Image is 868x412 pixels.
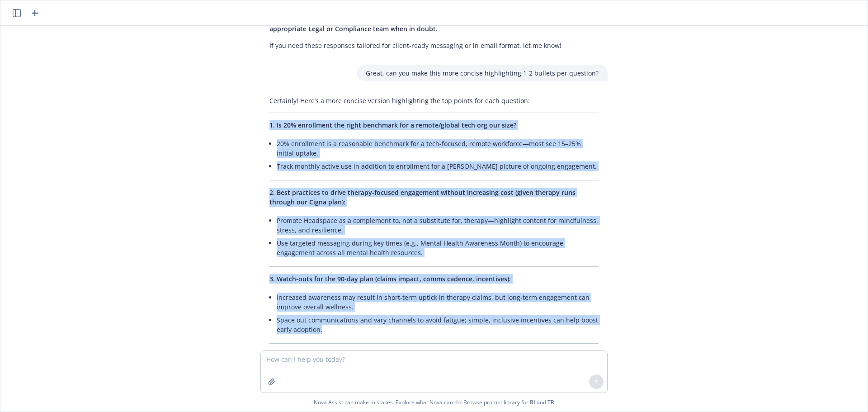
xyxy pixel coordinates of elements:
li: Increased awareness may result in short-term uptick in therapy claims, but long-term engagement c... [277,291,599,313]
li: Promote Headspace as a complement to, not a substitute for, therapy—highlight content for mindful... [277,214,599,237]
a: TR [547,398,554,406]
span: 1. Is 20% enrollment the right benchmark for a remote/global tech org our size? [269,121,516,129]
span: Nova Assist can make mistakes. Explore what Nova can do: Browse prompt library for and [4,393,864,412]
span: 2. Best practices to drive therapy-focused engagement without increasing cost (given therapy runs... [269,188,576,206]
a: BI [530,398,535,406]
li: Space out communications and vary channels to avoid fatigue; simple, inclusive incentives can hel... [277,313,599,336]
span: 3. Watch-outs for the 90-day plan (claims impact, comms cadence, incentives): [269,275,511,283]
li: 20% enrollment is a reasonable benchmark for a tech-focused, remote workforce—most see 15–25% ini... [277,137,599,160]
p: Great, can you make this more concise highlighting 1-2 bullets per question? [366,68,599,78]
li: Use targeted messaging during key times (e.g., Mental Health Awareness Month) to encourage engage... [277,237,599,259]
p: Certainly! Here’s a more concise version highlighting the top points for each question: [269,96,599,105]
p: If you need these responses tailored for client-ready messaging or in email format, let me know! [269,41,599,50]
li: Track monthly active use in addition to enrollment for a [PERSON_NAME] picture of ongoing engagem... [277,160,599,173]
